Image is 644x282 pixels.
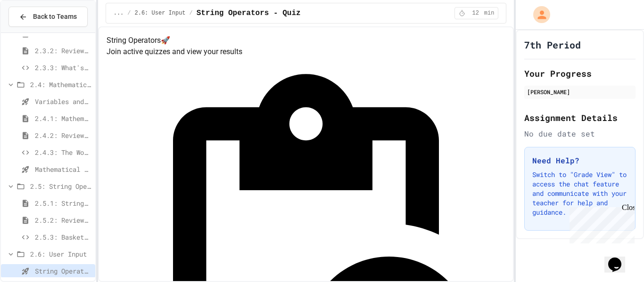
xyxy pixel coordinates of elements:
h3: Need Help? [532,155,627,166]
span: String Operators - Quiz [197,8,301,19]
span: 2.5.2: Review - String Operators [35,215,91,225]
span: 2.3.3: What's the Type? [35,63,91,73]
span: 2.5: String Operators [30,181,91,191]
span: / [127,9,131,17]
iframe: chat widget [566,203,635,243]
span: 2.4: Mathematical Operators [30,80,91,89]
span: 2.4.1: Mathematical Operators [35,113,91,123]
span: 2.6: User Input [30,249,91,259]
div: No due date set [524,128,636,139]
span: min [484,9,495,17]
span: Variables and Data types - Quiz [35,97,91,106]
span: Back to Teams [33,12,77,22]
h2: Assignment Details [524,111,636,124]
span: 2.4.3: The World's Worst [PERSON_NAME] Market [35,147,91,157]
h4: String Operators 🚀 [107,35,506,46]
div: [PERSON_NAME] [527,88,633,96]
div: Chat with us now!Close [4,4,65,60]
iframe: chat widget [604,244,635,273]
span: 2.6: User Input [135,9,186,17]
p: Switch to "Grade View" to access the chat feature and communicate with your teacher for help and ... [532,170,627,217]
h1: 7th Period [524,38,581,51]
span: 12 [468,9,483,17]
span: Mathematical Operators - Quiz [35,164,91,174]
span: ... [114,9,124,17]
span: String Operators - Quiz [35,266,91,276]
span: 2.5.1: String Operators [35,198,91,208]
button: Back to Teams [8,7,88,27]
span: 2.5.3: Basketballs and Footballs [35,232,91,242]
p: Join active quizzes and view your results [107,46,506,57]
span: / [190,9,193,17]
h2: Your Progress [524,67,636,80]
span: 2.3.2: Review - Variables and Data Types [35,46,91,56]
span: 2.4.2: Review - Mathematical Operators [35,130,91,140]
div: My Account [523,4,553,25]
